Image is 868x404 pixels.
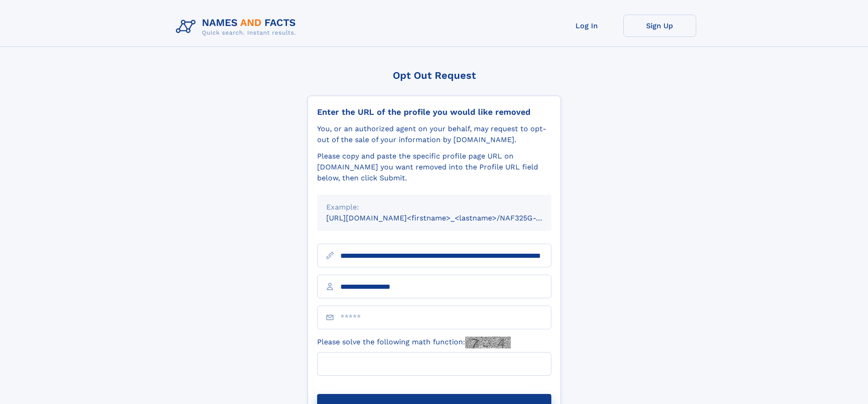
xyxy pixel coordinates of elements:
[317,151,551,184] div: Please copy and paste the specific profile page URL on [DOMAIN_NAME] you want removed into the Pr...
[326,214,569,222] small: [URL][DOMAIN_NAME]<firstname>_<lastname>/NAF325G-xxxxxxxx
[550,15,623,37] a: Log In
[172,15,303,39] img: Logo Names and Facts
[326,202,542,213] div: Example:
[317,107,551,117] div: Enter the URL of the profile you would like removed
[308,70,561,81] div: Opt Out Request
[317,337,511,348] label: Please solve the following math function:
[317,123,551,145] div: You, or an authorized agent on your behalf, may request to opt-out of the sale of your informatio...
[623,15,696,37] a: Sign Up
